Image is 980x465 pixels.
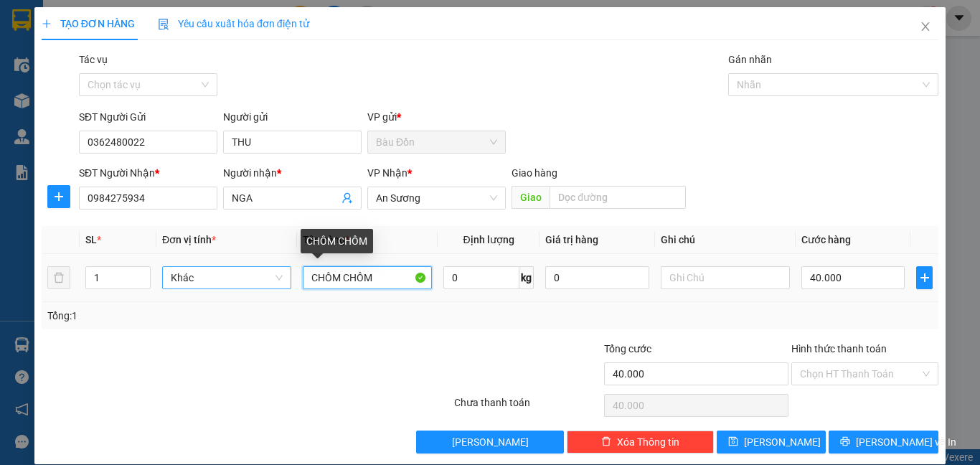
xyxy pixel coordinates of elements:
[42,18,135,29] span: TẠO ĐƠN HÀNG
[303,234,349,245] span: Tên hàng
[567,431,714,454] button: deleteXóa Thông tin
[79,54,108,65] label: Tác vụ
[717,431,826,454] button: save[PERSON_NAME]
[158,18,309,29] span: Yêu cầu xuất hóa đơn điện tử
[920,21,931,32] span: close
[85,234,97,245] span: SL
[47,185,70,208] button: plus
[905,7,946,47] button: Close
[829,431,938,454] button: printer[PERSON_NAME] và In
[223,109,362,125] div: Người gửi
[550,186,686,209] input: Dọc đường
[47,266,70,289] button: delete
[512,167,557,179] span: Giao hàng
[916,266,933,289] button: plus
[376,187,497,209] span: An Sương
[158,19,169,30] img: icon
[744,434,821,450] span: [PERSON_NAME]
[545,266,649,289] input: 0
[367,109,506,125] div: VP gửi
[162,234,216,245] span: Đơn vị tính
[801,234,851,245] span: Cước hàng
[856,434,956,450] span: [PERSON_NAME] và In
[840,436,850,448] span: printer
[728,54,772,65] label: Gán nhãn
[463,234,514,245] span: Định lượng
[341,192,353,204] span: user-add
[171,267,283,288] span: Khác
[917,272,932,283] span: plus
[617,434,679,450] span: Xóa Thông tin
[519,266,534,289] span: kg
[728,436,738,448] span: save
[79,165,217,181] div: SĐT Người Nhận
[223,165,362,181] div: Người nhận
[604,343,651,354] span: Tổng cước
[452,434,529,450] span: [PERSON_NAME]
[42,19,52,29] span: plus
[661,266,790,289] input: Ghi Chú
[655,226,796,254] th: Ghi chú
[453,395,603,420] div: Chưa thanh toán
[367,167,407,179] span: VP Nhận
[545,234,598,245] span: Giá trị hàng
[416,431,563,454] button: [PERSON_NAME]
[48,191,70,202] span: plus
[303,266,432,289] input: VD: Bàn, Ghế
[601,436,611,448] span: delete
[47,308,380,324] div: Tổng: 1
[376,131,497,153] span: Bàu Đồn
[79,109,217,125] div: SĐT Người Gửi
[791,343,887,354] label: Hình thức thanh toán
[512,186,550,209] span: Giao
